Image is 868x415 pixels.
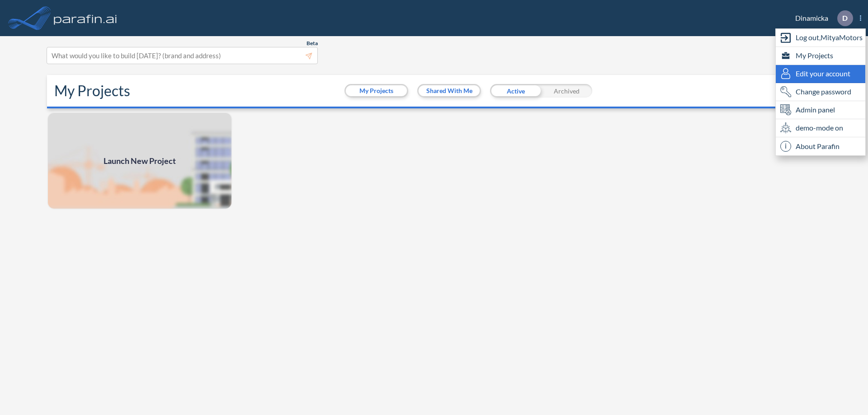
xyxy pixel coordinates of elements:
[776,101,865,119] div: Admin panel
[776,65,865,83] div: Edit user
[776,137,865,155] div: About Parafin
[796,86,851,97] span: Change password
[776,83,865,101] div: Change password
[47,112,232,210] a: Launch New Project
[780,141,791,152] span: i
[796,104,835,115] span: Admin panel
[54,82,130,99] h2: My Projects
[47,112,232,210] img: add
[490,84,541,98] div: Active
[796,141,840,152] span: About Parafin
[307,40,318,47] span: Beta
[104,155,176,167] span: Launch New Project
[541,84,592,98] div: Archived
[796,68,850,79] span: Edit your account
[346,85,407,96] button: My Projects
[776,29,865,47] div: Log out
[796,50,833,61] span: My Projects
[842,14,848,22] p: D
[52,9,119,27] img: logo
[776,119,865,137] div: demo-mode on
[419,85,480,96] button: Shared With Me
[796,32,863,43] span: Log out, MityaMotors
[776,47,865,65] div: My Projects
[796,122,843,133] span: demo-mode on
[782,10,861,26] div: Dinamicka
